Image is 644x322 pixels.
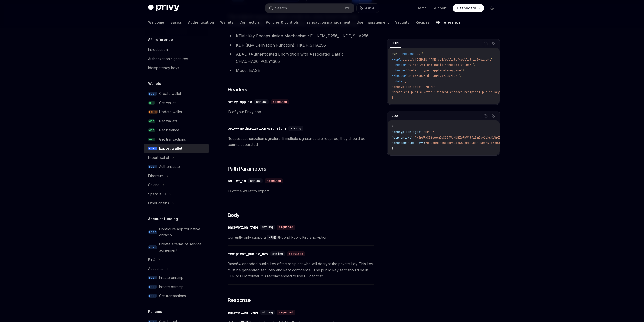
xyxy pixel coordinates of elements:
[148,276,157,280] span: POST
[228,225,258,230] div: encryption_type
[228,188,374,194] span: ID of the wallet to export.
[228,261,374,279] span: Base64-encoded public key of the recipient who will decrypt the private key. This key must be gen...
[148,155,169,161] div: Import wallet
[228,51,374,65] li: AEAD (Authenticated Encryption with Associated Data): CHACHA20_POLY1305
[491,58,493,62] span: \
[148,294,157,298] span: POST
[406,63,473,67] span: 'Authorization: Basic <encoded-value>'
[392,52,399,56] span: curl
[228,251,268,256] div: recipient_public_key
[402,79,406,83] span: '{
[392,85,438,89] span: "encryption_type": "HPKE",
[228,310,258,315] div: encryption_type
[144,126,209,135] a: GETGet balance
[159,100,176,106] div: Get wallet
[148,81,161,87] h5: Wallets
[159,127,179,133] div: Get balance
[277,225,295,230] div: required
[459,74,461,78] span: \
[305,16,350,28] a: Transaction management
[473,63,475,67] span: \
[488,4,496,12] button: Toggle dark mode
[256,100,267,104] span: string
[228,297,251,304] span: Response
[148,56,188,62] div: Authorization signatures
[148,230,157,234] span: POST
[406,74,459,78] span: 'privy-app-id: <privy-app-id>'
[343,6,351,10] span: Ctrl K
[433,6,447,11] a: Support
[144,89,209,98] a: POSTCreate wallet
[262,225,273,229] span: string
[148,119,155,123] span: GET
[159,118,177,124] div: Get wallets
[422,52,424,56] span: \
[228,99,252,104] div: privy-app-id
[148,5,179,12] img: dark logo
[144,224,209,240] a: POSTConfigure app for native onramp
[290,126,301,130] span: string
[250,179,261,183] span: string
[148,16,164,28] a: Welcome
[144,144,209,153] a: POSTExport wallet
[266,16,299,28] a: Policies & controls
[490,40,497,47] button: Ask AI
[148,165,157,169] span: POST
[148,173,164,179] div: Ethereum
[482,113,489,119] button: Copy the contents from the code block
[436,16,461,28] a: API reference
[463,68,464,72] span: \
[228,212,240,219] span: Body
[228,109,374,115] span: ID of your Privy app.
[144,98,209,107] a: GETGet wallet
[392,136,413,140] span: "ciphertext"
[401,58,491,62] span: https://[DOMAIN_NAME]/v1/wallets/{wallet_id}/export
[239,16,260,28] a: Connectors
[144,63,209,72] a: Idempotency keys
[422,130,424,134] span: :
[148,191,166,197] div: Spark BTC
[424,141,425,145] span: :
[228,126,286,131] div: privy-authorization-signature
[159,164,180,170] div: Authenticate
[148,138,155,141] span: GET
[148,128,155,132] span: GET
[287,251,305,256] div: required
[424,130,434,134] span: "HPKE"
[482,40,489,47] button: Copy the contents from the code block
[490,113,497,119] button: Ask AI
[159,241,206,253] div: Create a terms of service agreement
[144,291,209,300] a: POSTGet transactions
[159,275,183,281] div: Initiate onramp
[392,68,406,72] span: --header
[228,136,374,148] span: Request authorization signature. If multiple signatures are required, they should be comma separa...
[390,40,401,46] div: cURL
[148,147,157,150] span: POST
[170,16,182,28] a: Basics
[262,310,273,314] span: string
[392,146,393,150] span: }
[148,245,157,249] span: POST
[395,16,409,28] a: Security
[390,113,399,119] div: 200
[148,36,173,43] h5: API reference
[357,16,389,28] a: User management
[144,282,209,291] a: POSTInitiate offramp
[275,5,289,11] div: Search...
[159,226,206,238] div: Configure app for native onramp
[144,162,209,171] a: POSTAuthenticate
[267,235,278,240] code: HPKE
[457,6,476,11] span: Dashboard
[144,240,209,255] a: POSTCreate a terms of service agreement
[406,68,463,72] span: 'Content-Type: application/json'
[148,47,168,53] div: Introduction
[392,124,393,128] span: {
[228,86,247,93] span: Headers
[148,266,163,272] div: Accounts
[228,67,374,74] li: Mode: BASE
[144,54,209,63] a: Authorization signatures
[148,182,159,188] div: Solana
[148,200,169,206] div: Other chains
[144,107,209,117] a: PATCHUpdate wallet
[392,74,406,78] span: --header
